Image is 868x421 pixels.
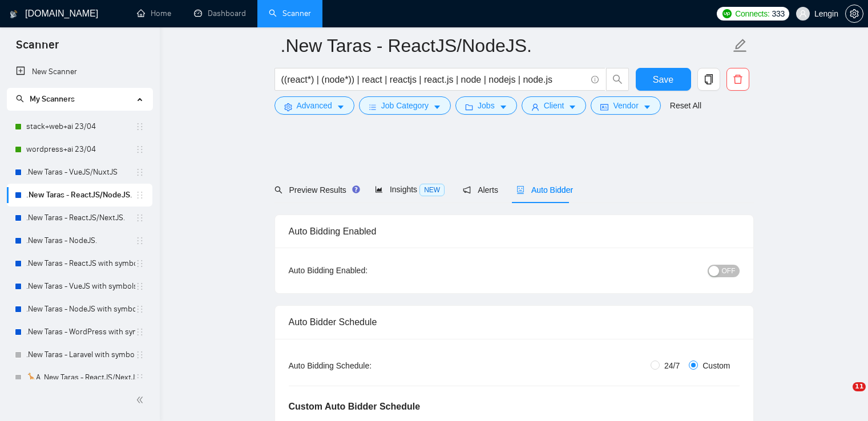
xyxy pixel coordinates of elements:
[16,95,24,103] span: search
[26,366,135,389] a: 🦒A .New Taras - ReactJS/NextJS usual 23/04
[16,94,75,104] span: My Scanners
[516,186,524,194] span: robot
[289,400,421,414] h5: Custom Auto Bidder Schedule
[289,215,740,248] div: Auto Bidding Enabled
[135,236,144,245] span: holder
[463,186,471,194] span: notification
[30,94,75,104] span: My Scanners
[135,145,144,154] span: holder
[26,184,135,207] a: .New Taras - ReactJS/NodeJS.
[772,7,784,20] span: 333
[375,185,445,194] span: Insights
[194,9,246,18] a: dashboardDashboard
[829,382,857,410] iframe: Intercom live chat
[7,321,152,343] li: .New Taras - WordPress with symbols
[419,184,445,196] span: NEW
[281,31,730,60] input: Scanner name...
[274,185,357,195] span: Preview Results
[26,252,135,275] a: .New Taras - ReactJS with symbols
[135,373,144,382] span: holder
[7,229,152,252] li: .New Taras - NodeJS.
[274,96,354,115] button: settingAdvancedcaret-down
[455,96,517,115] button: folderJobscaret-down
[289,359,439,372] div: Auto Bidding Schedule:
[670,99,701,112] a: Reset All
[7,298,152,321] li: .New Taras - NodeJS with symbols
[135,305,144,314] span: holder
[381,99,429,112] span: Job Category
[26,321,135,343] a: .New Taras - WordPress with symbols
[613,99,638,112] span: Vendor
[727,74,749,84] span: delete
[522,96,587,115] button: userClientcaret-down
[26,207,135,229] a: .New Taras - ReactJS/NextJS.
[7,343,152,366] li: .New Taras - Laravel with symbols
[568,103,576,111] span: caret-down
[274,186,282,194] span: search
[591,96,660,115] button: idcardVendorcaret-down
[135,327,144,337] span: holder
[799,10,807,18] span: user
[297,99,332,112] span: Advanced
[26,275,135,298] a: .New Taras - VueJS with symbols
[137,9,171,18] a: homeHome
[7,252,152,275] li: .New Taras - ReactJS with symbols
[289,306,740,338] div: Auto Bidder Schedule
[136,394,147,406] span: double-left
[10,5,18,23] img: logo
[463,185,498,195] span: Alerts
[7,60,152,83] li: New Scanner
[369,103,377,111] span: bars
[846,9,863,18] span: setting
[375,185,383,193] span: area-chart
[7,161,152,184] li: .New Taras - VueJS/NuxtJS
[26,343,135,366] a: .New Taras - Laravel with symbols
[531,103,539,111] span: user
[7,184,152,207] li: .New Taras - ReactJS/NodeJS.
[465,103,473,111] span: folder
[433,103,441,111] span: caret-down
[16,60,143,83] a: New Scanner
[26,298,135,321] a: .New Taras - NodeJS with symbols
[478,99,495,112] span: Jobs
[359,96,451,115] button: barsJob Categorycaret-down
[544,99,564,112] span: Client
[284,103,292,111] span: setting
[135,282,144,291] span: holder
[7,275,152,298] li: .New Taras - VueJS with symbols
[735,7,769,20] span: Connects:
[516,185,573,195] span: Auto Bidder
[7,207,152,229] li: .New Taras - ReactJS/NextJS.
[698,74,720,84] span: copy
[135,259,144,268] span: holder
[853,382,866,391] span: 11
[7,138,152,161] li: wordpress+ai 23/04
[643,103,651,111] span: caret-down
[845,5,863,23] button: setting
[135,191,144,200] span: holder
[135,350,144,359] span: holder
[636,68,691,91] button: Save
[722,9,732,18] img: upwork-logo.png
[7,366,152,389] li: 🦒A .New Taras - ReactJS/NextJS usual 23/04
[600,103,608,111] span: idcard
[697,68,720,91] button: copy
[135,213,144,222] span: holder
[26,161,135,184] a: .New Taras - VueJS/NuxtJS
[607,74,628,84] span: search
[26,115,135,138] a: stack+web+ai 23/04
[337,103,345,111] span: caret-down
[7,115,152,138] li: stack+web+ai 23/04
[660,359,684,372] span: 24/7
[7,37,68,60] span: Scanner
[26,229,135,252] a: .New Taras - NodeJS.
[499,103,507,111] span: caret-down
[653,72,673,87] span: Save
[606,68,629,91] button: search
[289,264,439,277] div: Auto Bidding Enabled:
[591,76,599,83] span: info-circle
[722,265,736,277] span: OFF
[269,9,311,18] a: searchScanner
[726,68,749,91] button: delete
[845,9,863,18] a: setting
